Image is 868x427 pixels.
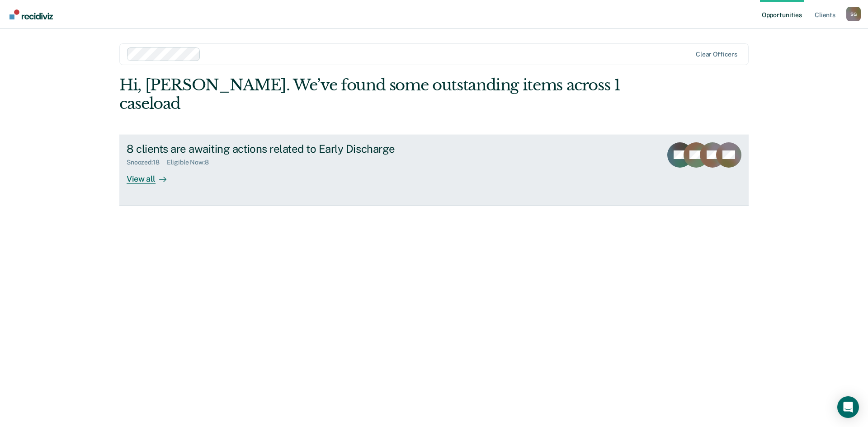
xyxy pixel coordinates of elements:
[846,7,861,21] button: Profile dropdown button
[127,166,177,184] div: View all
[127,142,444,155] div: 8 clients are awaiting actions related to Early Discharge
[837,396,859,418] div: Open Intercom Messenger
[696,51,737,58] div: Clear officers
[119,76,623,113] div: Hi, [PERSON_NAME]. We’ve found some outstanding items across 1 caseload
[119,135,749,206] a: 8 clients are awaiting actions related to Early DischargeSnoozed:18Eligible Now:8View all
[846,7,861,21] div: S G
[167,159,216,166] div: Eligible Now : 8
[127,159,167,166] div: Snoozed : 18
[9,9,53,19] img: Recidiviz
